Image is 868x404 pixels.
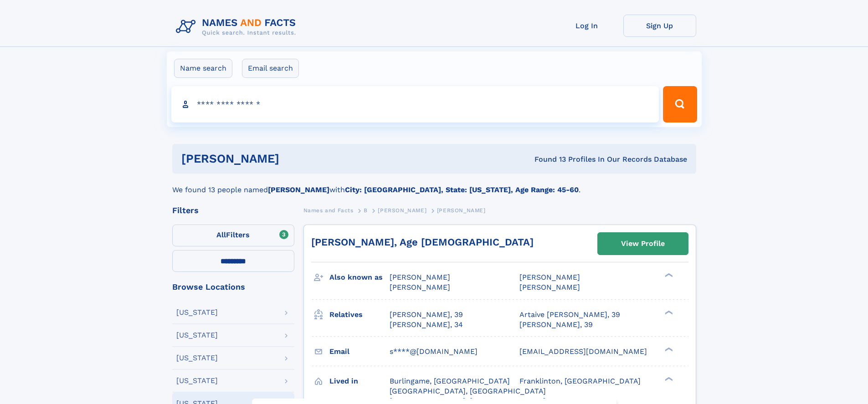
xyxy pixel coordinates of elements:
[550,15,623,37] a: Log In
[311,236,534,248] a: [PERSON_NAME], Age [DEMOGRAPHIC_DATA]
[176,354,218,362] div: [US_STATE]
[663,86,697,123] button: Search Button
[172,15,303,39] img: Logo Names and Facts
[519,283,580,291] span: [PERSON_NAME]
[172,174,696,195] div: We found 13 people named with .
[663,309,673,315] div: ❯
[181,153,407,164] h1: [PERSON_NAME]
[303,205,354,216] a: Names and Facts
[663,346,673,352] div: ❯
[174,59,232,78] label: Name search
[176,309,218,316] div: [US_STATE]
[268,185,329,194] b: [PERSON_NAME]
[378,207,426,214] span: [PERSON_NAME]
[519,377,641,385] span: Franklinton, [GEOGRAPHIC_DATA]
[663,376,673,382] div: ❯
[176,377,218,384] div: [US_STATE]
[329,270,390,285] h3: Also known as
[378,205,426,216] a: [PERSON_NAME]
[437,207,486,214] span: [PERSON_NAME]
[390,377,510,385] span: Burlingame, [GEOGRAPHIC_DATA]
[176,332,218,339] div: [US_STATE]
[663,272,673,278] div: ❯
[407,154,687,164] div: Found 13 Profiles In Our Records Database
[364,205,368,216] a: B
[172,206,294,215] div: Filters
[329,344,390,359] h3: Email
[390,387,546,395] span: [GEOGRAPHIC_DATA], [GEOGRAPHIC_DATA]
[621,233,665,254] div: View Profile
[519,320,593,330] a: [PERSON_NAME], 39
[364,207,368,214] span: B
[390,310,463,320] a: [PERSON_NAME], 39
[519,310,620,320] a: Artaive [PERSON_NAME], 39
[519,273,580,281] span: [PERSON_NAME]
[390,273,450,281] span: [PERSON_NAME]
[623,15,696,37] a: Sign Up
[329,307,390,322] h3: Relatives
[172,283,294,291] div: Browse Locations
[598,233,688,255] a: View Profile
[329,373,390,389] h3: Lived in
[519,347,647,356] span: [EMAIL_ADDRESS][DOMAIN_NAME]
[390,283,450,291] span: [PERSON_NAME]
[242,59,299,78] label: Email search
[345,185,579,194] b: City: [GEOGRAPHIC_DATA], State: [US_STATE], Age Range: 45-60
[216,230,226,239] span: All
[171,86,659,123] input: search input
[390,320,463,330] a: [PERSON_NAME], 34
[172,225,294,246] label: Filters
